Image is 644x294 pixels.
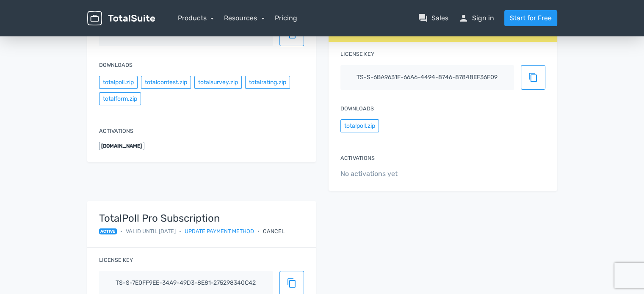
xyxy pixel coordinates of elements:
a: Start for Free [504,10,557,26]
span: content_copy [287,278,297,288]
span: Valid until [DATE] [126,227,176,235]
label: License key [99,256,133,264]
a: Pricing [275,13,297,23]
strong: TotalPoll Pro Subscription [99,213,285,224]
span: person [459,13,469,23]
span: [DOMAIN_NAME] [99,142,145,150]
span: active [99,228,117,234]
button: totalcontest.zip [141,76,191,89]
a: personSign in [459,13,494,23]
span: • [179,227,181,235]
span: No activations yet [340,169,545,179]
img: TotalSuite for WordPress [87,11,155,26]
span: • [257,227,260,235]
span: • [120,227,122,235]
button: totalform.zip [99,92,141,105]
button: content_copy [521,65,545,90]
button: totalrating.zip [245,76,290,89]
a: Update payment method [185,227,254,235]
label: Activations [99,127,133,135]
a: question_answerSales [418,13,448,23]
button: totalpoll.zip [340,119,379,132]
a: Products [178,14,214,22]
label: Downloads [340,104,374,113]
label: Downloads [99,61,133,69]
span: content_copy [528,72,538,82]
button: totalsurvey.zip [194,76,242,89]
label: Activations [340,154,375,162]
div: Cancel [263,227,285,235]
button: totalpoll.zip [99,76,138,89]
a: Resources [224,14,265,22]
label: License key [340,50,374,58]
span: question_answer [418,13,428,23]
